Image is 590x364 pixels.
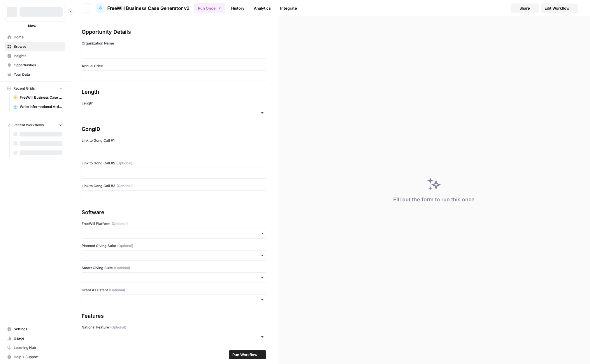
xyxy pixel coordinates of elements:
span: Run Workflow [232,352,257,358]
span: Edit Workflow [545,5,570,11]
button: Run Once [194,3,225,13]
span: Browse [14,44,62,49]
div: Features [82,312,266,320]
span: Settings [14,326,62,332]
a: Insights [5,51,65,61]
a: Opportunities [5,61,65,70]
span: FreeWill Business Case Generator v2 Grid [20,95,62,100]
a: FreeWill Business Case Generator v2 Grid [11,93,65,102]
span: Your Data [14,72,62,77]
label: Length [82,101,266,106]
span: Help + Support [14,354,62,360]
label: Organization Name [82,41,266,46]
span: (Optional) [112,221,128,226]
span: (Optional) [110,325,126,330]
span: Usage [14,336,62,341]
label: Annual Price [82,63,266,69]
span: New [28,23,36,29]
label: Link to Gong Call #1 [82,138,266,143]
span: Share [519,5,530,11]
span: Write Informational Articles [20,104,62,109]
div: Length [82,88,266,96]
a: Analytics [250,3,274,13]
a: FreeWill Business Case Generator v2 [96,3,189,13]
label: Planned Giving Suite [82,243,266,248]
div: Software [82,208,266,216]
div: Opportunity Details [82,28,266,36]
a: Settings [5,324,65,334]
span: (Optional) [109,287,125,293]
label: Link to Gong Call #2 [82,161,266,166]
a: History [228,3,248,13]
button: New [5,22,65,30]
span: (Optional) [117,183,133,189]
label: FreeWill Platform [82,221,266,226]
span: Home [14,35,62,40]
label: Smart Giving Suite [82,265,266,271]
a: Browse [5,42,65,51]
span: (Optional) [114,265,130,271]
label: National Feature [82,325,266,330]
a: Integrate [277,3,301,13]
div: Fill out the form to run this once [393,196,475,204]
span: (Optional) [116,161,132,166]
a: Write Informational Articles [11,102,65,111]
button: Recent Grids [5,84,65,93]
div: GongID [82,125,266,133]
span: Recent Grids [13,86,35,91]
span: (Optional) [117,243,133,248]
button: Help + Support [5,352,65,362]
a: Home [5,33,65,42]
a: Usage [5,334,65,343]
a: Learning Hub [5,343,65,352]
a: Edit Workflow [541,3,578,13]
button: Share [511,3,539,13]
label: Grant Assistant [82,287,266,293]
label: Link to Gong Call #3 [82,183,266,189]
span: Insights [14,53,62,58]
a: Your Data [5,70,65,79]
span: Learning Hub [14,345,62,350]
button: Recent Workflows [5,121,65,129]
span: Opportunities [14,63,62,68]
span: Recent Workflows [13,122,44,128]
span: FreeWill Business Case Generator v2 [107,5,189,12]
button: Run Workflow [229,350,266,359]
